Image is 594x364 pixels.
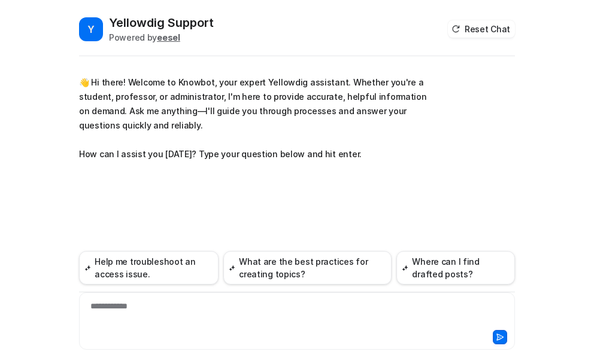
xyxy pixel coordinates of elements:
button: Reset Chat [448,20,515,38]
span: Y [79,17,103,41]
p: 👋 Hi there! Welcome to Knowbot, your expert Yellowdig assistant. Whether you're a student, profes... [79,75,429,161]
div: Powered by [109,31,214,44]
h2: Yellowdig Support [109,14,214,31]
button: Help me troubleshoot an access issue. [79,251,219,285]
b: eesel [157,32,180,42]
button: What are the best practices for creating topics? [223,251,392,285]
button: Where can I find drafted posts? [396,251,515,285]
